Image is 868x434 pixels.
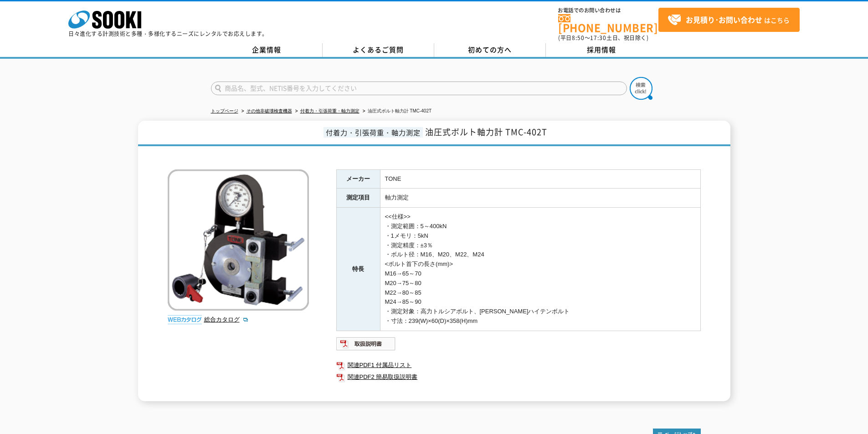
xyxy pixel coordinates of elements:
[590,34,606,42] span: 17:30
[380,169,700,189] td: TONE
[380,189,700,208] td: 軸力測定
[211,108,238,113] a: トップページ
[336,371,701,383] a: 関連PDF2 簡易取扱説明書
[300,108,360,113] a: 付着力・引張荷重・軸力測定
[380,208,700,331] td: <<仕様>> ・測定範囲：5～400kN ・1メモリ：5kN ・測定精度：±3％ ・ボルト径：M16、M20、M22、M24 <ボルト首下の長さ(mm)> M16→65～70 M20→75～80...
[336,169,380,189] th: メーカー
[558,14,658,33] a: [PHONE_NUMBER]
[361,107,432,116] li: 油圧式ボルト軸力計 TMC-402T
[247,108,292,113] a: その他非破壊検査機器
[204,316,249,323] a: 総合カタログ
[630,77,652,100] img: btn_search.png
[211,43,323,57] a: 企業情報
[686,14,762,25] strong: お見積り･お問い合わせ
[558,34,648,42] span: (平日 ～ 土日、祝日除く)
[336,359,701,371] a: 関連PDF1 付属品リスト
[68,31,268,36] p: 日々進化する計測技術と多種・多様化するニーズにレンタルでお応えします。
[168,169,309,311] img: 油圧式ボルト軸力計 TMC-402T
[324,127,423,138] span: 付着力・引張荷重・軸力測定
[336,208,380,331] th: 特長
[558,8,658,13] span: お電話でのお問い合わせは
[658,8,800,32] a: お見積り･お問い合わせはこちら
[336,337,396,351] img: 取扱説明書
[546,43,657,57] a: 採用情報
[425,126,547,138] span: 油圧式ボルト軸力計 TMC-402T
[572,34,585,42] span: 8:50
[211,82,627,95] input: 商品名、型式、NETIS番号を入力してください
[434,43,546,57] a: 初めての方へ
[468,45,512,55] span: 初めての方へ
[668,13,790,27] span: はこちら
[168,315,202,324] img: webカタログ
[323,43,434,57] a: よくあるご質問
[336,189,380,208] th: 測定項目
[336,342,396,349] a: 取扱説明書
